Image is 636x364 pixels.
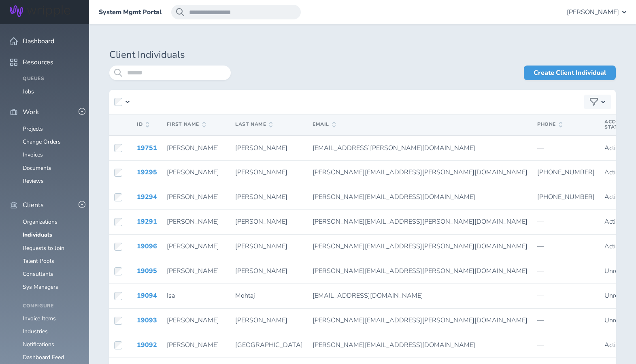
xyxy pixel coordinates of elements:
span: [PHONE_NUMBER] [537,193,595,201]
span: [PERSON_NAME][EMAIL_ADDRESS][DOMAIN_NAME] [313,341,475,349]
span: Dashboard [23,38,54,45]
a: 19096 [137,242,157,251]
span: Active [604,168,622,177]
span: [PERSON_NAME][EMAIL_ADDRESS][PERSON_NAME][DOMAIN_NAME] [313,316,528,325]
span: [PERSON_NAME] [235,217,287,226]
a: 19295 [137,168,157,177]
span: First Name [167,122,206,127]
span: Account Status [604,119,631,131]
p: — [537,292,595,299]
span: [PERSON_NAME] [167,193,219,201]
a: Sys Managers [23,283,58,291]
span: [PERSON_NAME] [167,217,219,226]
a: Dashboard Feed [23,353,64,361]
p: — [537,267,595,275]
a: Consultants [23,270,53,278]
span: Resources [23,59,53,66]
a: Change Orders [23,138,61,146]
p: — [537,218,595,225]
span: [PERSON_NAME] [167,267,219,275]
span: [PERSON_NAME] [167,144,219,152]
span: Mohtaj [235,291,255,300]
span: [EMAIL_ADDRESS][DOMAIN_NAME] [313,291,423,300]
span: [PERSON_NAME] [235,316,287,325]
span: Email [313,122,336,127]
span: Last Name [235,122,272,127]
span: [PHONE_NUMBER] [537,168,595,177]
button: - [79,201,85,208]
a: 19095 [137,267,157,275]
span: [PERSON_NAME][EMAIL_ADDRESS][DOMAIN_NAME] [313,193,475,201]
a: Individuals [23,231,52,239]
a: 19092 [137,341,157,349]
a: Documents [23,164,51,172]
button: [PERSON_NAME] [567,5,626,19]
p: — [537,341,595,349]
a: System Mgmt Portal [99,8,162,16]
a: Notifications [23,341,54,348]
span: [PERSON_NAME] [235,267,287,275]
h1: Client Individuals [109,49,616,61]
a: 19093 [137,316,157,325]
a: Jobs [23,88,34,95]
span: Active [604,242,622,251]
a: Organizations [23,218,57,226]
a: Talent Pools [23,257,54,265]
span: Active [604,341,622,349]
a: Invoice Items [23,315,56,322]
a: Projects [23,125,43,133]
span: Clients [23,201,44,209]
button: - [79,108,85,115]
h4: Configure [23,303,79,309]
span: [PERSON_NAME][EMAIL_ADDRESS][PERSON_NAME][DOMAIN_NAME] [313,217,528,226]
a: Create Client Individual [524,66,616,80]
img: Wripple [10,5,70,17]
span: [PERSON_NAME] [167,168,219,177]
span: [PERSON_NAME][EMAIL_ADDRESS][PERSON_NAME][DOMAIN_NAME] [313,242,528,251]
span: [PERSON_NAME] [167,341,219,349]
span: [PERSON_NAME] [235,193,287,201]
p: — [537,144,595,152]
span: [PERSON_NAME] [567,8,619,16]
p: — [537,243,595,250]
span: [PERSON_NAME][EMAIL_ADDRESS][PERSON_NAME][DOMAIN_NAME] [313,267,528,275]
span: Active [604,217,622,226]
a: 19751 [137,144,157,152]
span: Active [604,193,622,201]
a: 19094 [137,291,157,300]
a: Industries [23,328,48,335]
span: [EMAIL_ADDRESS][PERSON_NAME][DOMAIN_NAME] [313,144,475,152]
span: [PERSON_NAME] [167,316,219,325]
h4: Queues [23,76,79,82]
a: 19294 [137,193,157,201]
span: ID [137,122,149,127]
p: — [537,317,595,324]
span: [PERSON_NAME] [235,144,287,152]
a: 19291 [137,217,157,226]
a: Requests to Join [23,244,64,252]
span: Phone [537,122,562,127]
span: Active [604,144,622,152]
a: Invoices [23,151,43,159]
span: Work [23,108,39,116]
span: [PERSON_NAME] [235,168,287,177]
span: [PERSON_NAME] [235,242,287,251]
span: [PERSON_NAME] [167,242,219,251]
a: Reviews [23,177,44,185]
span: Isa [167,291,175,300]
span: [PERSON_NAME][EMAIL_ADDRESS][PERSON_NAME][DOMAIN_NAME] [313,168,528,177]
span: [GEOGRAPHIC_DATA] [235,341,303,349]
